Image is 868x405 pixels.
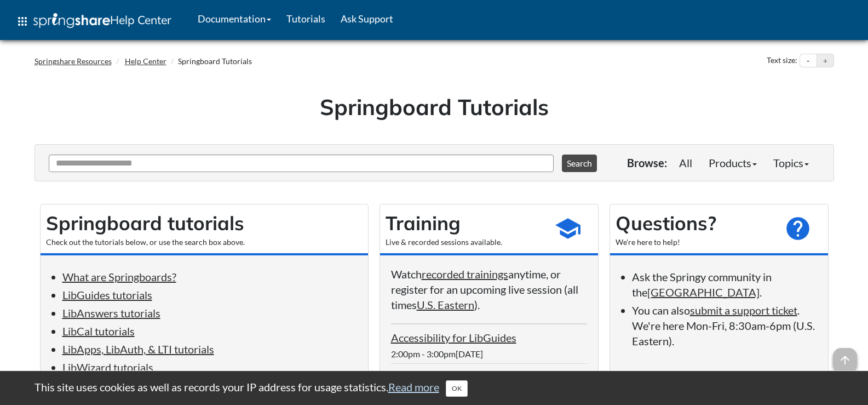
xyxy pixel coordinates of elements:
[125,56,166,66] a: Help Center
[800,54,817,67] button: Decrease text size
[422,267,508,281] a: recorded trainings
[190,5,279,32] a: Documentation
[817,54,833,67] button: Increase text size
[168,56,252,67] li: Springboard Tutorials
[388,380,439,393] a: Read more
[627,155,667,170] p: Browse:
[62,270,176,283] a: What are Springboards?
[690,304,797,317] a: submit a support ticket
[62,288,152,301] a: LibGuides tutorials
[784,215,812,242] span: help
[562,155,597,172] button: Search
[764,54,800,68] div: Text size:
[62,343,214,356] a: LibApps, LibAuth, & LTI tutorials
[8,5,179,38] a: apps Help Center
[333,5,401,32] a: Ask Support
[417,298,474,311] a: U.S. Eastern
[765,152,817,174] a: Topics
[391,331,516,344] a: Accessibility for LibGuides
[700,152,765,174] a: Products
[33,13,110,28] img: Springshare
[391,266,587,312] p: Watch anytime, or register for an upcoming live session (all times ).
[671,152,700,174] a: All
[24,379,845,397] div: This site uses cookies as well as records your IP address for usage statistics.
[632,303,817,349] li: You can also . We're here Mon-Fri, 8:30am-6pm (U.S. Eastern).
[16,15,29,28] span: apps
[616,237,773,248] div: We're here to help!
[110,13,171,27] span: Help Center
[62,361,153,374] a: LibWizard tutorials
[833,349,857,362] a: arrow_upward
[46,210,363,237] h2: Springboard tutorials
[46,237,363,248] div: Check out the tutorials below, or use the search box above.
[62,306,160,320] a: LibAnswers tutorials
[386,237,543,248] div: Live & recorded sessions available.
[35,56,112,66] a: Springshare Resources
[632,269,817,300] li: Ask the Springy community in the .
[616,210,773,237] h2: Questions?
[43,92,826,122] h1: Springboard Tutorials
[647,286,760,299] a: [GEOGRAPHIC_DATA]
[833,348,857,372] span: arrow_upward
[554,215,582,242] span: school
[62,324,135,338] a: LibCal tutorials
[279,5,333,32] a: Tutorials
[391,349,483,359] span: 2:00pm - 3:00pm[DATE]
[446,380,468,397] button: Close
[386,210,543,237] h2: Training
